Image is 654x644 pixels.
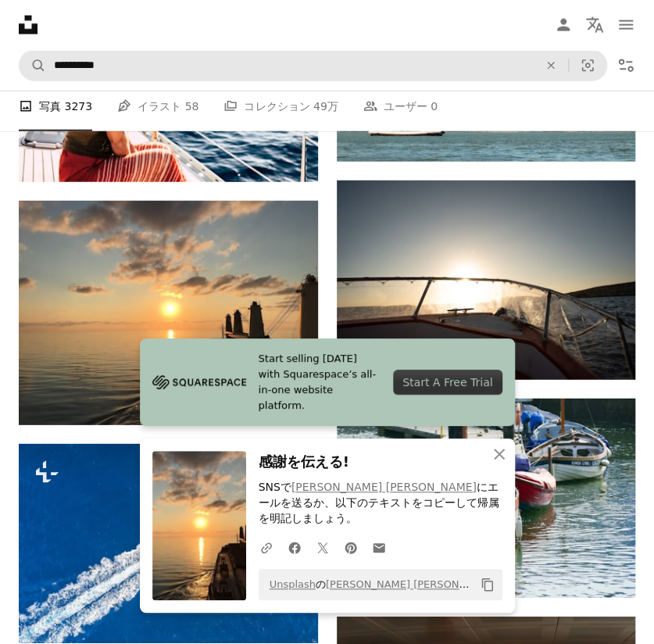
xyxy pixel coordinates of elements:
a: [PERSON_NAME] [PERSON_NAME] [326,578,498,590]
a: ログイン / 登録する [548,9,579,41]
a: ユーザー 0 [363,81,438,131]
button: ビジュアル検索 [569,51,606,80]
img: 太陽は水中のボートに沈んでいます [337,181,636,380]
img: 地中海に浮かぶ高速ボートの打ち上げ、空中上面図 [19,444,318,642]
button: 言語 [579,9,610,41]
a: [PERSON_NAME] [PERSON_NAME] [291,481,477,493]
span: の が撮影した写真 [262,572,474,597]
a: Start selling [DATE] with Squarespace’s all-in-one website platform.Start A Free Trial [140,338,515,426]
h3: 感謝を伝える! [259,451,502,474]
img: 日没時にドックに立っている人のシルエット [19,201,318,425]
a: Unsplash [270,578,316,590]
a: 地中海に浮かぶ高速ボートの打ち上げ、空中上面図 [19,536,318,550]
span: 49万 [313,98,338,115]
a: ホーム — Unsplash [19,16,38,34]
button: Unsplashで検索する [20,51,46,80]
a: Twitterでシェアする [309,531,337,563]
span: 58 [185,98,199,115]
button: メニュー [610,9,641,41]
img: file-1705255347840-230a6ab5bca9image [152,370,246,394]
p: SNSで にエールを送るか、以下のテキストをコピーして帰属を明記しましょう。 [259,480,502,527]
button: 全てクリア [534,51,568,80]
a: コレクション 49万 [223,81,338,131]
div: Start A Free Trial [393,370,502,395]
button: フィルター [610,50,641,81]
a: Facebookでシェアする [281,531,309,563]
form: サイト内でビジュアルを探す [19,50,607,81]
a: 太陽は水中のボートに沈んでいます [337,273,636,287]
a: イラスト 58 [117,81,198,131]
a: Eメールでシェアする [365,531,393,563]
button: クリップボードにコピーする [474,571,501,598]
span: Start selling [DATE] with Squarespace’s all-in-one website platform. [259,351,381,413]
span: 0 [431,98,438,115]
a: Pinterestでシェアする [337,531,365,563]
a: 日没時にドックに立っている人のシルエット [19,306,318,320]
